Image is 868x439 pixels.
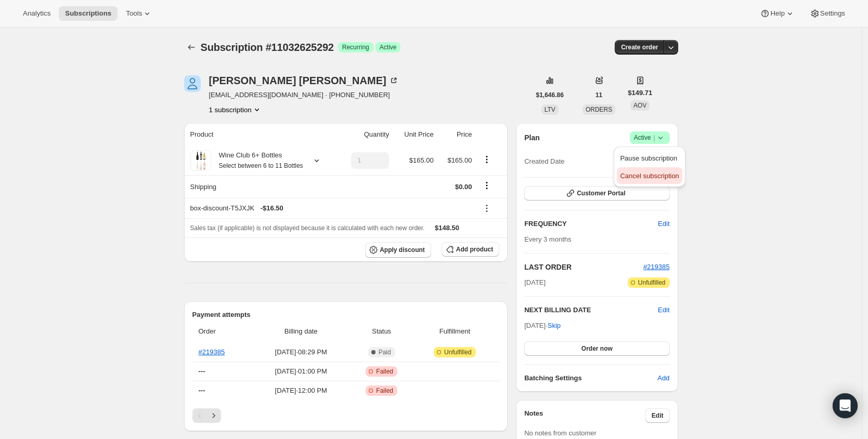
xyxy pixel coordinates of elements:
button: Next [206,408,221,423]
button: Cancel subscription [617,167,682,184]
span: Recurring [342,43,369,51]
button: Add [651,370,676,387]
th: Quantity [337,123,392,146]
span: | [653,134,655,142]
button: Settings [804,6,851,21]
span: No notes from customer [524,429,597,437]
a: #219385 [643,263,670,271]
h6: Batching Settings [524,373,657,383]
span: Subscriptions [65,9,111,18]
span: [DATE] · [524,322,561,329]
span: Status [353,326,410,337]
button: Skip [541,317,567,334]
button: Add product [442,242,499,257]
span: [DATE] · 01:00 PM [255,366,347,377]
button: Edit [658,305,669,315]
span: Edit [652,411,664,420]
span: Analytics [23,9,50,18]
th: Product [184,123,337,146]
div: box-discount-T5JXJK [190,203,472,214]
span: Skip [548,321,561,331]
button: Pause subscription [617,150,682,166]
button: Create order [615,40,664,55]
span: [DATE] [524,277,546,288]
span: $0.00 [455,183,472,191]
span: Unfulfilled [444,348,472,356]
h2: Plan [524,132,540,143]
th: Unit Price [392,123,437,146]
span: --- [199,387,205,394]
span: Cancel subscription [620,172,679,180]
span: Help [770,9,784,18]
span: Sales tax (if applicable) is not displayed because it is calculated with each new order. [190,224,425,232]
button: Subscriptions [184,40,199,55]
span: [DATE] · 12:00 PM [255,385,347,396]
th: Price [437,123,475,146]
span: Settings [820,9,845,18]
button: Product actions [209,104,262,115]
span: Unfulfilled [638,278,666,287]
div: [PERSON_NAME] [PERSON_NAME] [209,75,399,86]
button: Edit [652,216,676,232]
span: Fulfillment [417,326,494,337]
span: Scott Blindt [184,75,201,92]
span: AOV [633,102,646,109]
button: Analytics [17,6,57,21]
button: Product actions [478,154,495,165]
h2: FREQUENCY [524,219,658,229]
button: Help [754,6,801,21]
span: Failed [376,367,393,376]
span: [DATE] · 08:29 PM [255,347,347,357]
span: LTV [545,106,555,113]
th: Shipping [184,175,337,198]
span: Edit [658,219,669,229]
a: #219385 [199,348,225,356]
span: $1,646.86 [536,91,564,99]
span: Created Date [524,156,564,167]
span: $165.00 [409,156,434,164]
button: Edit [645,408,670,423]
div: Wine Club 6+ Bottles [211,150,303,171]
span: Billing date [255,326,347,337]
button: #219385 [643,262,670,272]
button: Shipping actions [478,180,495,191]
small: Select between 6 to 11 Bottles [219,162,303,169]
span: - $16.50 [261,203,283,214]
button: 11 [589,88,608,102]
span: Active [380,43,397,51]
button: Order now [524,341,669,356]
button: Subscriptions [59,6,118,21]
span: $149.71 [628,88,652,98]
nav: Pagination [192,408,500,423]
span: Add product [456,245,493,254]
span: $148.50 [435,224,459,232]
button: Tools [120,6,159,21]
span: Create order [621,43,658,51]
span: Pause subscription [620,154,677,162]
span: Apply discount [380,246,425,254]
button: $1,646.86 [530,88,570,102]
span: $165.00 [448,156,472,164]
h2: LAST ORDER [524,262,643,272]
h2: Payment attempts [192,310,500,320]
th: Order [192,320,252,343]
span: --- [199,367,205,375]
span: 11 [595,91,602,99]
span: Subscription #11032625292 [201,42,334,53]
span: [EMAIL_ADDRESS][DOMAIN_NAME] · [PHONE_NUMBER] [209,90,399,100]
button: Apply discount [365,242,431,258]
span: Add [657,373,669,383]
span: ORDERS [586,106,612,113]
span: Failed [376,387,393,395]
button: Customer Portal [524,186,669,201]
span: Order now [581,344,613,353]
span: Tools [126,9,142,18]
span: Customer Portal [577,189,625,197]
span: Paid [379,348,391,356]
h3: Notes [524,408,645,423]
span: Active [634,132,666,143]
span: Every 3 months [524,235,571,243]
div: Open Intercom Messenger [833,393,858,418]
